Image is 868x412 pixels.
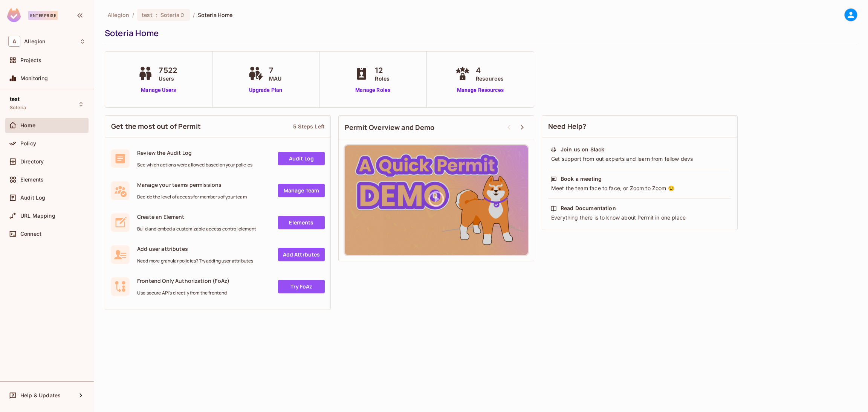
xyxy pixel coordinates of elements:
[246,86,285,94] a: Upgrade Plan
[550,155,729,163] div: Get support from out experts and learn from fellow devs
[160,11,179,18] span: Soteria
[159,75,177,82] span: Users
[278,184,325,197] a: Manage Team
[20,213,55,219] span: URL Mapping
[137,226,256,232] span: Build and embed a customizable access control element
[375,65,390,76] span: 12
[20,392,61,398] span: Help & Updates
[105,27,854,39] div: Soteria Home
[476,75,504,82] span: Resources
[10,105,26,111] span: Soteria
[20,140,36,146] span: Policy
[352,86,393,94] a: Manage Roles
[193,11,195,18] li: /
[8,36,20,47] span: A
[20,122,36,128] span: Home
[137,290,229,296] span: Use secure API's directly from the frontend
[10,96,20,102] span: test
[20,75,48,81] span: Monitoring
[269,65,281,76] span: 7
[28,11,58,20] div: Enterprise
[137,277,229,284] span: Frontend Only Authorization (FoAz)
[198,11,233,18] span: Soteria Home
[476,65,504,76] span: 4
[561,204,616,212] div: Read Documentation
[561,146,604,153] div: Join us on Slack
[20,231,41,237] span: Connect
[155,12,158,18] span: :
[137,162,252,168] span: See which actions were allowed based on your policies
[278,248,325,261] a: Add Attrbutes
[375,75,390,82] span: Roles
[111,122,201,131] span: Get the most out of Permit
[24,38,45,44] span: Workspace: Allegion
[137,181,247,188] span: Manage your teams permissions
[453,86,507,94] a: Manage Resources
[20,159,44,165] span: Directory
[278,152,325,165] a: Audit Log
[20,195,45,201] span: Audit Log
[548,122,587,131] span: Need Help?
[20,177,44,183] span: Elements
[137,245,253,252] span: Add user attributes
[137,213,256,220] span: Create an Element
[137,194,247,200] span: Decide the level of access for members of your team
[137,258,253,264] span: Need more granular policies? Try adding user attributes
[293,123,324,130] div: 5 Steps Left
[136,86,181,94] a: Manage Users
[132,11,134,18] li: /
[550,185,729,192] div: Meet the team face to face, or Zoom to Zoom 😉
[7,8,21,22] img: SReyMgAAAABJRU5ErkJggg==
[561,175,602,183] div: Book a meeting
[278,216,325,229] a: Elements
[142,11,153,18] span: test
[137,149,252,156] span: Review the Audit Log
[159,65,177,76] span: 7522
[550,214,729,221] div: Everything there is to know about Permit in one place
[278,280,325,293] a: Try FoAz
[108,11,129,18] span: the active workspace
[20,57,41,63] span: Projects
[269,75,281,82] span: MAU
[345,123,435,132] span: Permit Overview and Demo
